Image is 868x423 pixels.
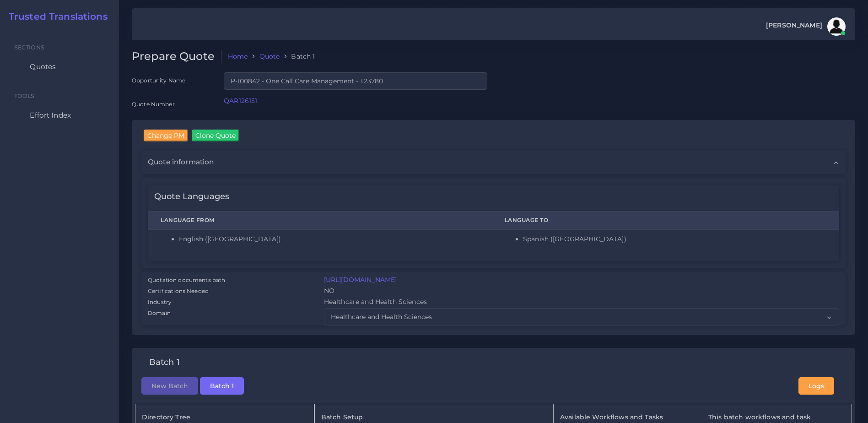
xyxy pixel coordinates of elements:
[30,62,56,72] span: Quotes
[148,298,172,306] label: Industry
[142,413,307,421] h5: Directory Tree
[200,377,244,395] button: Batch 1
[708,413,842,421] h5: This batch workflows and task
[798,377,834,395] button: Logs
[148,276,225,284] label: Quotation documents path
[827,17,846,36] img: avatar
[141,151,846,174] div: Quote information
[321,413,546,421] h5: Batch Setup
[144,130,188,141] input: Change PM
[318,297,846,308] div: Healthcare and Health Sciences
[7,57,112,76] a: Quotes
[224,97,257,105] a: QAR126151
[7,106,112,125] a: Effort Index
[192,130,239,141] input: Clone Quote
[132,100,175,108] label: Quote Number
[14,92,35,99] span: Tools
[132,50,221,63] h2: Prepare Quote
[132,76,185,84] label: Opportunity Name
[179,234,479,244] li: English ([GEOGRAPHIC_DATA])
[523,234,826,244] li: Spanish ([GEOGRAPHIC_DATA])
[761,17,849,36] a: [PERSON_NAME]avatar
[148,157,214,167] span: Quote information
[148,211,492,229] th: Language From
[492,211,839,229] th: Language To
[200,381,244,389] a: Batch 1
[148,309,171,317] label: Domain
[154,192,229,202] h4: Quote Languages
[30,110,71,120] span: Effort Index
[259,52,280,61] a: Quote
[228,52,248,61] a: Home
[324,276,397,284] a: [URL][DOMAIN_NAME]
[560,413,694,421] h5: Available Workflows and Tasks
[149,358,180,368] h4: Batch 1
[318,286,846,297] div: NO
[148,287,209,295] label: Certifications Needed
[809,382,824,390] span: Logs
[141,377,198,395] button: New Batch
[2,11,108,22] a: Trusted Translations
[766,22,822,28] span: [PERSON_NAME]
[280,52,315,61] li: Batch 1
[141,381,198,389] a: New Batch
[14,44,44,51] span: Sections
